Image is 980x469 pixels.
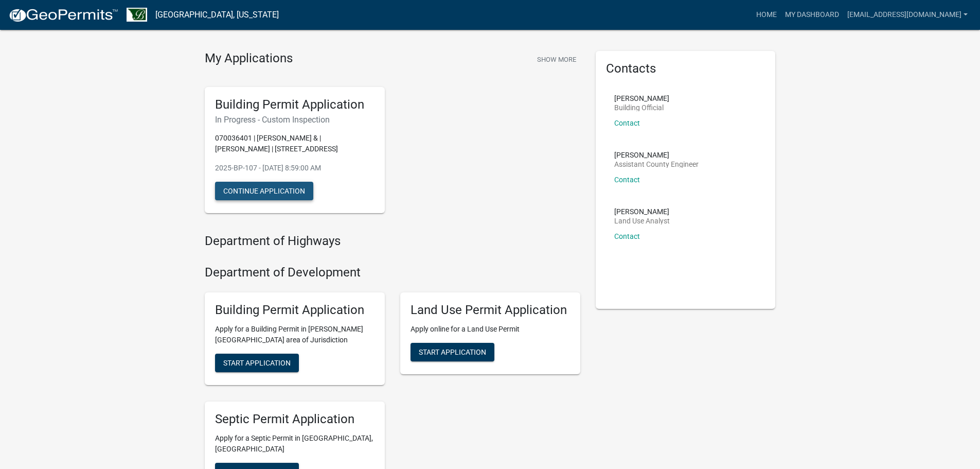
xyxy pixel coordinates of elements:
p: [PERSON_NAME] [614,151,699,159]
h5: Septic Permit Application [215,412,375,427]
p: Apply for a Building Permit in [PERSON_NAME][GEOGRAPHIC_DATA] area of Jurisdiction [215,324,375,345]
button: Show More [533,51,580,68]
h5: Contacts [606,61,765,76]
a: Contact [614,232,640,240]
button: Start Application [411,343,494,361]
p: Land Use Analyst [614,217,670,224]
span: Start Application [419,348,486,356]
h6: In Progress - Custom Inspection [215,115,375,125]
a: [GEOGRAPHIC_DATA], [US_STATE] [155,6,279,24]
p: 2025-BP-107 - [DATE] 8:59:00 AM [215,163,375,173]
h5: Building Permit Application [215,303,375,318]
h4: My Applications [205,51,293,66]
p: [PERSON_NAME] [614,208,670,215]
h5: Land Use Permit Application [411,303,570,318]
span: Start Application [223,358,291,367]
h5: Building Permit Application [215,97,375,112]
a: Home [752,5,781,25]
a: Contact [614,176,640,184]
p: Assistant County Engineer [614,161,699,168]
p: Apply online for a Land Use Permit [411,324,570,335]
p: Apply for a Septic Permit in [GEOGRAPHIC_DATA], [GEOGRAPHIC_DATA] [215,433,375,455]
a: [EMAIL_ADDRESS][DOMAIN_NAME] [843,5,972,25]
a: Contact [614,119,640,127]
a: My Dashboard [781,5,843,25]
h4: Department of Development [205,265,580,280]
p: [PERSON_NAME] [614,95,669,102]
img: Benton County, Minnesota [127,8,147,22]
h4: Department of Highways [205,234,580,249]
button: Start Application [215,354,299,372]
button: Continue Application [215,182,313,200]
p: Building Official [614,104,669,111]
p: 070036401 | [PERSON_NAME] & | [PERSON_NAME] | [STREET_ADDRESS] [215,133,375,154]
